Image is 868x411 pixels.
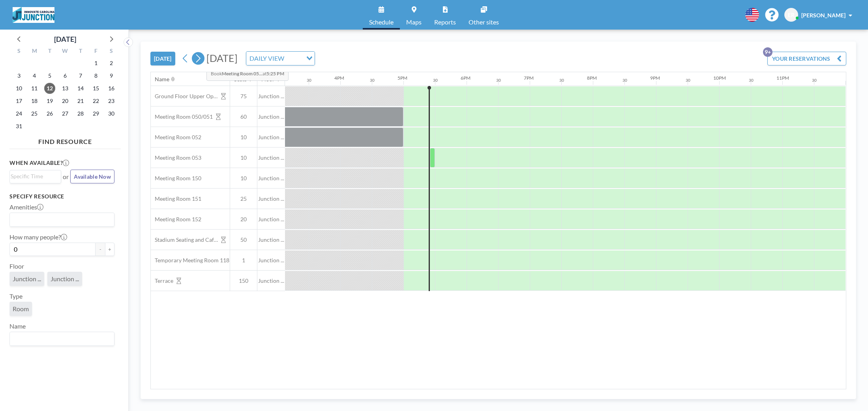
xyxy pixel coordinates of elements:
[230,175,257,182] span: 10
[206,65,289,81] span: Book at
[10,332,114,346] div: Search for option
[10,213,114,226] div: Search for option
[74,173,111,180] span: Available Now
[257,154,285,161] span: Junction ...
[369,19,394,25] span: Schedule
[103,47,119,57] div: S
[75,70,86,81] span: Thursday, August 7, 2025
[90,95,101,106] span: Friday, August 22, 2025
[151,175,201,182] span: Meeting Room 150
[60,83,71,94] span: Wednesday, August 13, 2025
[257,175,285,182] span: Junction ...
[587,75,597,81] div: 8PM
[106,58,117,69] span: Saturday, August 2, 2025
[257,134,285,141] span: Junction ...
[106,70,117,81] span: Saturday, August 9, 2025
[469,19,499,25] span: Other sites
[246,52,315,65] div: Search for option
[257,277,285,284] span: Junction ...
[9,322,26,330] label: Name
[96,243,105,256] button: -
[106,108,117,119] span: Saturday, August 30, 2025
[248,53,286,64] span: DAILY VIEW
[524,75,534,81] div: 7PM
[257,216,285,223] span: Junction ...
[11,172,56,181] input: Search for option
[622,78,627,83] div: 30
[13,70,24,81] span: Sunday, August 3, 2025
[230,154,257,161] span: 10
[257,113,285,120] span: Junction ...
[11,47,27,57] div: S
[13,275,41,283] span: Junction ...
[75,108,86,119] span: Thursday, August 28, 2025
[686,78,690,83] div: 30
[788,11,795,19] span: ER
[334,75,344,81] div: 4PM
[29,95,40,106] span: Monday, August 18, 2025
[151,134,201,141] span: Meeting Room 052
[9,203,43,211] label: Amenities
[257,93,285,100] span: Junction ...
[106,95,117,106] span: Saturday, August 23, 2025
[230,277,257,284] span: 150
[63,173,69,181] span: or
[406,19,422,25] span: Maps
[257,195,285,202] span: Junction ...
[496,78,501,83] div: 30
[10,170,61,182] div: Search for option
[13,108,24,119] span: Sunday, August 24, 2025
[222,71,262,77] b: Meeting Room 05...
[433,78,438,83] div: 30
[150,52,175,65] button: [DATE]
[44,83,55,94] span: Tuesday, August 12, 2025
[44,70,55,81] span: Tuesday, August 5, 2025
[763,47,772,57] p: 9+
[650,75,660,81] div: 9PM
[151,216,201,223] span: Meeting Room 152
[13,95,24,106] span: Sunday, August 17, 2025
[257,236,285,243] span: Junction ...
[230,216,257,223] span: 20
[13,7,54,23] img: organization-logo
[230,195,257,202] span: 25
[29,70,40,81] span: Monday, August 4, 2025
[90,108,101,119] span: Friday, August 29, 2025
[58,47,73,57] div: W
[13,121,24,132] span: Sunday, August 31, 2025
[287,53,302,64] input: Search for option
[397,75,407,81] div: 5PM
[461,75,471,81] div: 6PM
[75,83,86,94] span: Thursday, August 14, 2025
[90,70,101,81] span: Friday, August 8, 2025
[559,78,564,83] div: 30
[42,47,58,57] div: T
[230,236,257,243] span: 50
[9,135,121,146] h4: FIND RESOURCE
[257,257,285,264] span: Junction ...
[9,292,22,300] label: Type
[11,215,110,225] input: Search for option
[60,108,71,119] span: Wednesday, August 27, 2025
[27,47,42,57] div: M
[151,257,229,264] span: Temporary Meeting Room 118
[434,19,456,25] span: Reports
[54,34,76,45] div: [DATE]
[713,75,726,81] div: 10PM
[206,52,238,64] span: [DATE]
[801,12,846,19] span: [PERSON_NAME]
[105,243,114,256] button: +
[9,193,114,200] h3: Specify resource
[812,78,817,83] div: 30
[75,95,86,106] span: Thursday, August 21, 2025
[776,75,789,81] div: 11PM
[60,70,71,81] span: Wednesday, August 6, 2025
[9,233,67,241] label: How many people?
[767,52,846,65] button: YOUR RESERVATIONS9+
[90,83,101,94] span: Friday, August 15, 2025
[13,305,29,313] span: Room
[749,78,754,83] div: 30
[230,134,257,141] span: 10
[370,78,375,83] div: 30
[151,154,201,161] span: Meeting Room 053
